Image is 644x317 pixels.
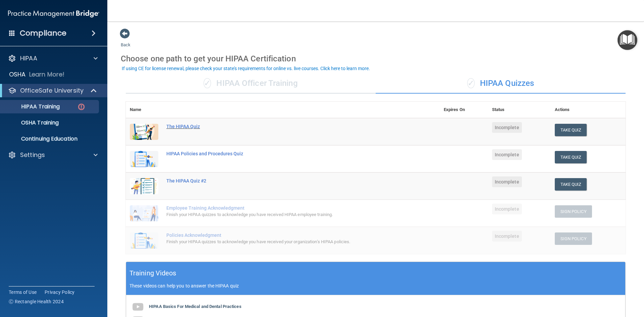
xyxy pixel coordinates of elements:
[8,7,99,20] img: PMB logo
[488,102,551,118] th: Status
[467,78,475,88] span: ✓
[8,151,98,159] a: Settings
[555,205,592,218] button: Sign Policy
[77,103,86,111] img: danger-circle.6113f641.png
[492,122,522,133] span: Incomplete
[131,300,145,314] img: gray_youtube_icon.38fcd6cc.png
[129,267,176,279] h5: Training Videos
[20,87,84,95] p: OfficeSafe University
[4,119,59,126] p: OSHA Training
[8,54,98,62] a: HIPAA
[166,232,406,238] div: Policies Acknowledgment
[126,102,162,118] th: Name
[9,298,64,305] span: Ⓒ Rectangle Health 2024
[20,151,45,159] p: Settings
[555,151,587,163] button: Take Quiz
[9,289,37,296] a: Terms of Use
[166,238,406,246] div: Finish your HIPAA quizzes to acknowledge you have received your organization’s HIPAA policies.
[555,178,587,191] button: Take Quiz
[440,102,488,118] th: Expires On
[29,70,65,78] p: Learn More!
[166,211,406,219] div: Finish your HIPAA quizzes to acknowledge you have received HIPAA employee training.
[555,232,592,245] button: Sign Policy
[166,151,406,156] div: HIPAA Policies and Procedures Quiz
[20,54,37,62] p: HIPAA
[20,29,66,38] h4: Compliance
[166,205,406,211] div: Employee Training Acknowledgment
[122,66,370,71] div: If using CE for license renewal, please check your state's requirements for online vs. live cours...
[166,124,406,129] div: The HIPAA Quiz
[8,87,97,95] a: OfficeSafe University
[45,289,75,296] a: Privacy Policy
[492,176,522,187] span: Incomplete
[555,124,587,136] button: Take Quiz
[4,103,60,110] p: HIPAA Training
[121,65,371,72] button: If using CE for license renewal, please check your state's requirements for online vs. live cours...
[121,34,130,47] a: Back
[121,49,631,68] div: Choose one path to get your HIPAA Certification
[204,78,211,88] span: ✓
[4,136,96,142] p: Continuing Education
[492,204,522,214] span: Incomplete
[9,70,26,78] p: OSHA
[126,73,376,94] div: HIPAA Officer Training
[492,149,522,160] span: Incomplete
[129,283,622,288] p: These videos can help you to answer the HIPAA quiz
[376,73,626,94] div: HIPAA Quizzes
[492,231,522,242] span: Incomplete
[149,304,241,309] b: HIPAA Basics For Medical and Dental Practices
[166,178,406,183] div: The HIPAA Quiz #2
[618,30,637,50] button: Open Resource Center
[551,102,626,118] th: Actions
